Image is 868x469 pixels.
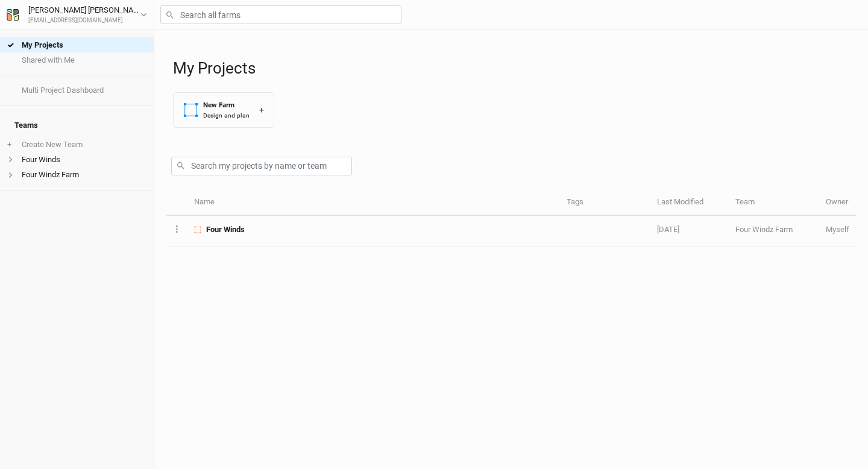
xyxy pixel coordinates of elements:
[206,224,245,235] span: Four Winds
[173,59,856,78] h1: My Projects
[259,104,264,116] div: +
[7,140,11,150] span: +
[819,190,856,216] th: Owner
[729,190,819,216] th: Team
[28,16,140,25] div: [EMAIL_ADDRESS][DOMAIN_NAME]
[657,225,679,234] span: Aug 27, 2025 10:08 PM
[6,4,148,25] button: [PERSON_NAME] [PERSON_NAME][EMAIL_ADDRESS][DOMAIN_NAME]
[203,100,250,110] div: New Farm
[650,190,729,216] th: Last Modified
[28,4,140,16] div: [PERSON_NAME] [PERSON_NAME]
[187,190,560,216] th: Name
[171,157,352,175] input: Search my projects by name or team
[203,111,250,120] div: Design and plan
[560,190,650,216] th: Tags
[173,92,274,128] button: New FarmDesign and plan+
[7,113,146,137] h4: Teams
[160,5,401,24] input: Search all farms
[826,225,849,234] span: colintomkinsbergh@gmail.com
[729,216,819,247] td: Four Windz Farm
